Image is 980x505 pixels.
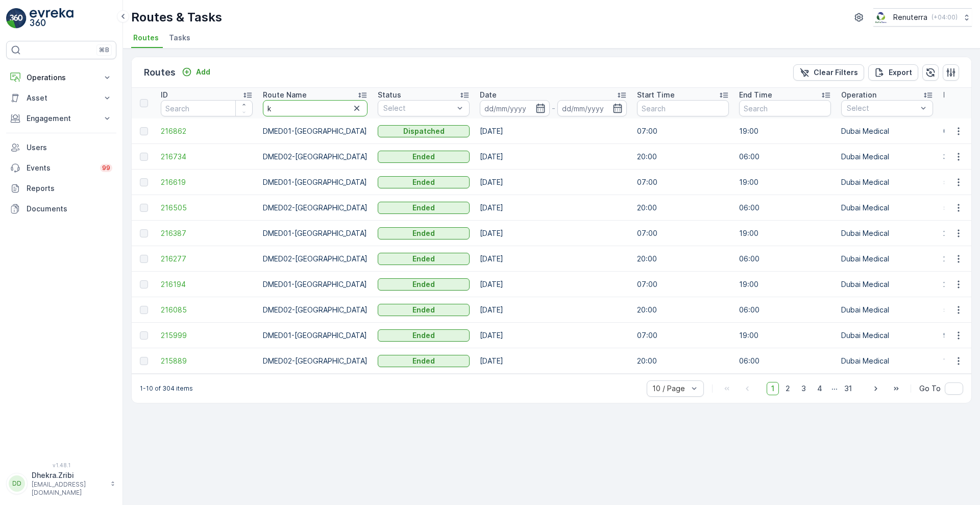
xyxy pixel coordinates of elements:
p: Operations [27,73,96,83]
button: Engagement [6,108,116,129]
td: 06:00 [734,297,836,323]
button: Clear Filters [793,64,864,81]
td: DMED01-[GEOGRAPHIC_DATA] [258,118,373,144]
img: logo_light-DOdMpM7g.png [30,8,73,29]
img: logo [6,8,27,29]
a: 216277 [161,254,253,264]
p: 1-10 of 304 items [140,384,193,393]
button: Asset [6,88,116,108]
p: Users [27,142,112,153]
input: Search [739,100,831,116]
p: Events [27,163,94,173]
span: Go To [919,383,941,394]
button: Ended [378,227,470,239]
td: [DATE] [475,118,632,144]
input: Search [263,100,367,116]
p: ⌘B [99,46,109,54]
td: DMED01-[GEOGRAPHIC_DATA] [258,272,373,297]
td: DMED02-[GEOGRAPHIC_DATA] [258,348,373,374]
span: 216085 [161,305,253,315]
td: [DATE] [475,348,632,374]
td: [DATE] [475,323,632,348]
td: 07:00 [632,118,734,144]
button: Ended [378,304,470,316]
p: Clear Filters [814,67,858,78]
p: Ended [412,177,435,187]
div: Toggle Row Selected [140,357,148,365]
button: DDDhekra.Zribi[EMAIL_ADDRESS][DOMAIN_NAME] [6,470,116,497]
td: [DATE] [475,195,632,221]
button: Ended [378,151,470,163]
td: 19:00 [734,221,836,246]
td: [DATE] [475,221,632,246]
p: Route Name [263,90,307,100]
span: v 1.48.1 [6,462,116,468]
td: DMED01-[GEOGRAPHIC_DATA] [258,221,373,246]
td: [DATE] [475,170,632,195]
span: 216619 [161,177,253,187]
td: DMED02-[GEOGRAPHIC_DATA] [258,246,373,272]
p: Engagement [27,113,96,124]
td: Dubai Medical [836,246,938,272]
p: Select [847,103,917,113]
button: Operations [6,67,116,88]
td: 20:00 [632,297,734,323]
a: 216194 [161,279,253,290]
p: Routes & Tasks [131,9,222,26]
td: 19:00 [734,118,836,144]
input: dd/mm/yyyy [557,100,627,116]
td: DMED02-[GEOGRAPHIC_DATA] [258,144,373,170]
p: Reports [27,183,112,194]
td: DMED02-[GEOGRAPHIC_DATA] [258,297,373,323]
td: 19:00 [734,170,836,195]
span: 216505 [161,203,253,213]
td: [DATE] [475,246,632,272]
span: 2 [781,382,795,395]
p: - [552,102,555,114]
td: Dubai Medical [836,195,938,221]
button: Ended [378,176,470,188]
p: ( +04:00 ) [932,13,958,21]
button: Dispatched [378,125,470,137]
div: Toggle Row Selected [140,306,148,314]
div: DD [9,475,25,492]
p: Asset [27,93,96,103]
a: 215999 [161,330,253,341]
p: ID [161,90,168,100]
p: Renuterra [893,12,927,22]
button: Ended [378,253,470,265]
a: 216734 [161,152,253,162]
div: Toggle Row Selected [140,204,148,212]
a: Users [6,137,116,158]
p: Start Time [637,90,675,100]
p: Routes [144,65,176,80]
button: Add [178,66,214,78]
p: End Time [739,90,772,100]
td: Dubai Medical [836,118,938,144]
td: 19:00 [734,323,836,348]
input: Search [637,100,729,116]
p: Dispatched [403,126,445,136]
a: 215889 [161,356,253,366]
a: Documents [6,199,116,219]
button: Ended [378,329,470,342]
div: Toggle Row Selected [140,255,148,263]
td: DMED01-[GEOGRAPHIC_DATA] [258,170,373,195]
button: Renuterra(+04:00) [873,8,972,27]
td: Dubai Medical [836,348,938,374]
div: Toggle Row Selected [140,229,148,237]
input: dd/mm/yyyy [480,100,550,116]
td: 06:00 [734,348,836,374]
a: 216387 [161,228,253,238]
p: Ended [412,152,435,162]
td: DMED01-[GEOGRAPHIC_DATA] [258,323,373,348]
td: 07:00 [632,272,734,297]
a: 216862 [161,126,253,136]
span: 4 [813,382,827,395]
